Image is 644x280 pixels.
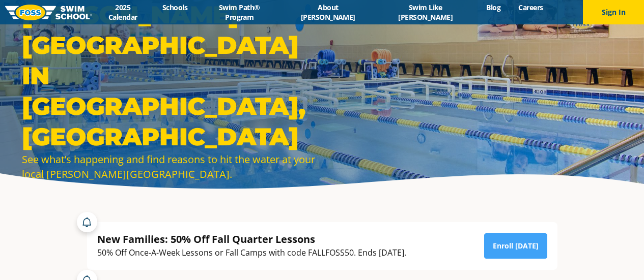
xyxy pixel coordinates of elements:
[97,246,406,260] div: 50% Off Once-A-Week Lessons or Fall Camps with code FALLFOSS50. Ends [DATE].
[154,3,197,12] a: Schools
[92,3,154,22] a: 2025 Calendar
[97,232,406,246] div: New Families: 50% Off Fall Quarter Lessons
[478,3,510,12] a: Blog
[22,152,317,181] div: See what’s happening and find reasons to hit the water at your local [PERSON_NAME][GEOGRAPHIC_DATA].
[374,3,478,22] a: Swim Like [PERSON_NAME]
[484,233,547,259] a: Enroll [DATE]
[5,5,92,20] img: FOSS Swim School Logo
[197,3,283,22] a: Swim Path® Program
[510,3,552,12] a: Careers
[283,3,374,22] a: About [PERSON_NAME]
